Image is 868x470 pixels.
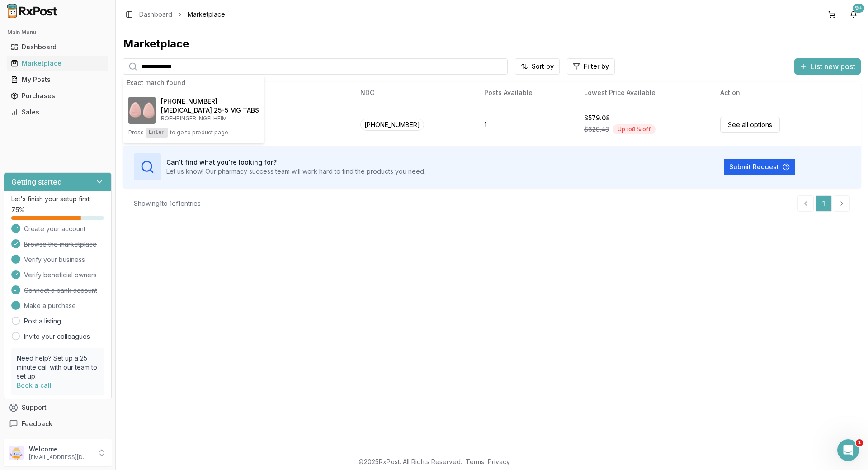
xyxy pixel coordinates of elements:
[29,445,92,454] p: Welcome
[7,29,108,36] h2: Main Menu
[4,416,112,432] button: Feedback
[856,439,863,446] span: 1
[4,4,61,18] img: RxPost Logo
[166,167,425,176] p: Let us know! Our pharmacy success team will work hard to find the products you need.
[720,117,780,133] a: See all options
[7,71,108,88] a: My Posts
[846,7,861,22] button: 9+
[466,458,484,465] a: Terms
[22,419,52,428] span: Feedback
[128,97,156,124] img: Glyxambi 25-5 MG TABS
[532,62,554,71] span: Sort by
[7,39,108,55] a: Dashboard
[11,176,62,187] h3: Getting started
[29,454,92,461] p: [EMAIL_ADDRESS][DOMAIN_NAME]
[794,63,861,72] a: List new post
[24,317,61,326] a: Post a listing
[4,105,112,119] button: Sales
[11,108,104,117] div: Sales
[4,399,112,416] button: Support
[584,125,609,134] span: $629.43
[24,271,97,280] span: Verify beneficial owners
[713,82,861,104] th: Action
[853,4,864,13] div: 9+
[4,89,112,103] button: Purchases
[360,119,424,131] span: [PHONE_NUMBER]
[139,10,172,19] a: Dashboard
[477,104,576,146] td: 1
[4,40,112,54] button: Dashboard
[11,195,104,204] p: Let's finish your setup first!
[477,82,576,104] th: Posts Available
[794,58,861,75] button: List new post
[11,75,104,84] div: My Posts
[4,72,112,87] button: My Posts
[24,255,85,264] span: Verify your business
[134,199,201,208] div: Showing 1 to 1 of 1 entries
[123,75,264,91] div: Exact match found
[837,439,859,461] iframe: Intercom live chat
[166,158,425,167] h3: Can't find what you're looking for?
[7,104,108,120] a: Sales
[170,129,228,136] span: to go to product page
[353,82,477,104] th: NDC
[724,159,795,175] button: Submit Request
[11,205,25,214] span: 75 %
[161,106,259,115] h4: [MEDICAL_DATA] 25-5 MG TABS
[4,56,112,71] button: Marketplace
[11,43,104,52] div: Dashboard
[488,458,510,465] a: Privacy
[24,301,76,310] span: Make a purchase
[24,224,85,233] span: Create your account
[567,58,615,75] button: Filter by
[146,128,168,138] kbd: Enter
[161,97,217,106] span: [PHONE_NUMBER]
[24,240,97,249] span: Browse the marketplace
[515,58,560,75] button: Sort by
[11,91,104,100] div: Purchases
[24,332,90,341] a: Invite your colleagues
[613,124,656,134] div: Up to 8 % off
[11,59,104,68] div: Marketplace
[17,381,52,389] a: Book a call
[188,10,225,19] span: Marketplace
[7,88,108,104] a: Purchases
[17,354,99,381] p: Need help? Set up a 25 minute call with our team to set up.
[123,91,264,143] button: Glyxambi 25-5 MG TABS[PHONE_NUMBER][MEDICAL_DATA] 25-5 MG TABSBOEHRINGER INGELHEIMPressEnterto go...
[24,286,97,295] span: Connect a bank account
[577,82,713,104] th: Lowest Price Available
[9,446,24,460] img: User avatar
[123,37,861,51] div: Marketplace
[7,55,108,71] a: Marketplace
[811,61,855,72] span: List new post
[584,114,610,123] div: $579.08
[584,62,609,71] span: Filter by
[139,10,225,19] nav: breadcrumb
[797,195,850,212] nav: pagination
[128,129,144,136] span: Press
[816,195,832,212] a: 1
[161,115,259,122] p: BOEHRINGER INGELHEIM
